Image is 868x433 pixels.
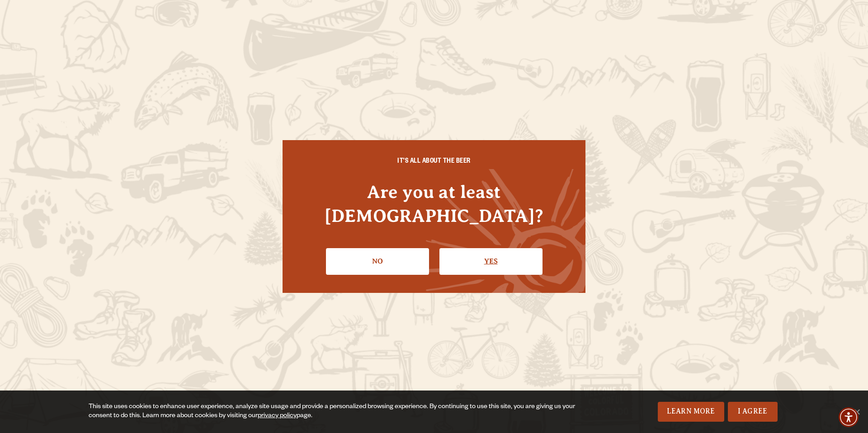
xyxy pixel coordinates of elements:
[258,413,297,420] a: privacy policy
[839,407,859,427] div: Accessibility Menu
[89,403,582,421] div: This site uses cookies to enhance user experience, analyze site usage and provide a personalized ...
[301,180,567,228] h4: Are you at least [DEMOGRAPHIC_DATA]?
[326,248,429,274] a: No
[439,248,542,274] a: Confirm I'm 21 or older
[728,402,778,422] a: I Agree
[301,158,567,166] h6: IT'S ALL ABOUT THE BEER
[658,402,724,422] a: Learn More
